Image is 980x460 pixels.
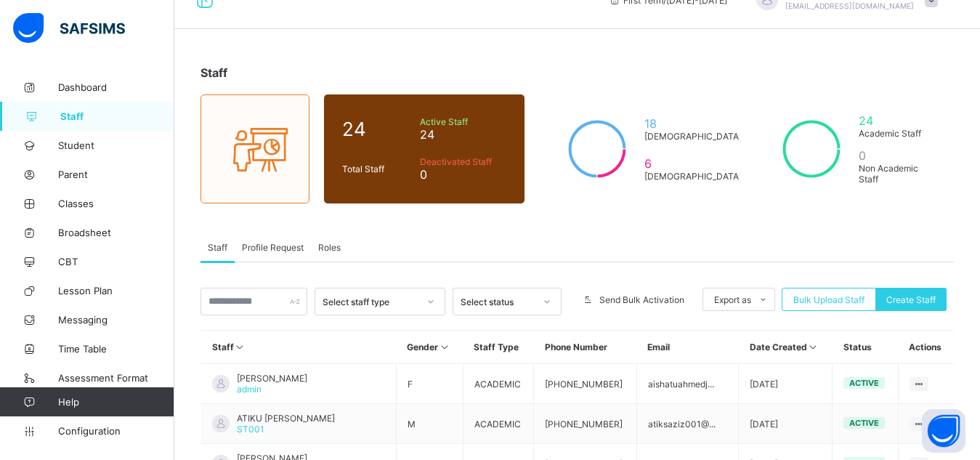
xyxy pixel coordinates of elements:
[463,364,533,404] td: ACADEMIC
[58,140,174,151] span: Student
[420,156,506,167] span: Deactivated Staff
[58,372,174,384] span: Assessment Format
[13,13,125,44] img: safsims
[396,404,463,444] td: M
[886,294,936,305] span: Create Staff
[237,384,262,395] span: admin
[242,242,304,253] span: Profile Request
[859,148,936,163] span: 0
[58,396,174,408] span: Help
[396,331,463,364] th: Gender
[644,171,742,182] span: [DEMOGRAPHIC_DATA]
[58,425,174,437] span: Configuration
[58,314,174,326] span: Messaging
[339,160,416,178] div: Total Staff
[208,242,227,253] span: Staff
[58,198,174,209] span: Classes
[58,81,174,93] span: Dashboard
[420,127,506,142] span: 24
[833,331,898,364] th: Status
[534,331,637,364] th: Phone Number
[323,296,418,307] div: Select staff type
[636,364,739,404] td: aishatuahmedj...
[636,331,739,364] th: Email
[849,378,879,388] span: active
[739,364,833,404] td: [DATE]
[534,404,637,444] td: [PHONE_NUMBER]
[859,163,936,185] span: Non Academic Staff
[739,331,833,364] th: Date Created
[463,404,533,444] td: ACADEMIC
[849,418,879,428] span: active
[201,65,227,80] span: Staff
[807,342,819,352] i: Sort in Ascending Order
[420,116,506,127] span: Active Staff
[636,404,739,444] td: atiksaziz001@...
[714,294,751,305] span: Export as
[898,331,954,364] th: Actions
[461,296,535,307] div: Select status
[438,342,450,352] i: Sort in Ascending Order
[342,118,413,140] span: 24
[58,256,174,267] span: CBT
[793,294,864,305] span: Bulk Upload Staff
[739,404,833,444] td: [DATE]
[58,169,174,180] span: Parent
[237,373,307,384] span: [PERSON_NAME]
[644,156,742,171] span: 6
[58,285,174,296] span: Lesson Plan
[463,331,533,364] th: Staff Type
[396,364,463,404] td: F
[237,413,335,424] span: ATIKU [PERSON_NAME]
[922,409,965,453] button: Open asap
[58,227,174,238] span: Broadsheet
[420,167,506,182] span: 0
[60,110,174,122] span: Staff
[859,128,936,139] span: Academic Staff
[58,343,174,355] span: Time Table
[201,331,397,364] th: Staff
[534,364,637,404] td: [PHONE_NUMBER]
[859,113,936,128] span: 24
[234,342,246,352] i: Sort in Ascending Order
[644,116,742,131] span: 18
[237,424,264,435] span: ST001
[644,131,742,142] span: [DEMOGRAPHIC_DATA]
[599,294,684,305] span: Send Bulk Activation
[318,242,341,253] span: Roles
[785,1,914,10] span: [EMAIL_ADDRESS][DOMAIN_NAME]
